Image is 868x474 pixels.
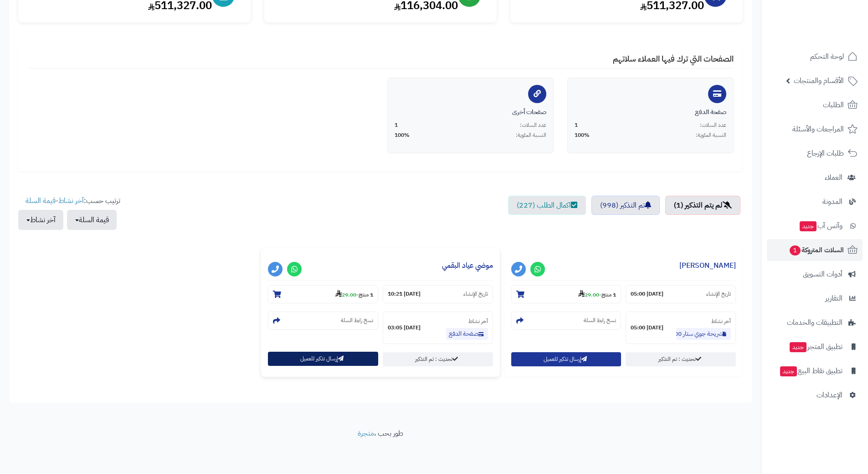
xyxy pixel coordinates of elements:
strong: [DATE] 05:00 [631,324,663,332]
span: العملاء [825,171,842,184]
section: 1 منتج-29.00 [511,285,621,303]
span: 100% [395,131,410,139]
span: تطبيق نقاط البيع [779,365,842,377]
strong: [DATE] 03:05 [388,324,421,332]
strong: [DATE] 10:21 [388,290,421,298]
span: أدوات التسويق [803,268,842,281]
span: المدونة [822,195,842,208]
span: 100% [575,131,590,139]
button: آخر نشاط [18,210,63,230]
strong: 29.00 [578,291,599,299]
a: طلبات الإرجاع [767,142,863,164]
button: إرسال تذكير للعميل [268,352,378,366]
span: النسبة المئوية: [516,131,546,139]
a: وآتس آبجديد [767,215,863,237]
h4: الصفحات التي ترك فيها العملاء سلاتهم [27,54,734,68]
span: 1 [575,121,578,129]
span: تطبيق المتجر [789,340,842,353]
span: السلات المتروكة [789,244,844,256]
strong: [DATE] 05:00 [631,290,663,298]
span: عدد السلات: [520,121,546,129]
section: نسخ رابط السلة [268,312,378,330]
span: طلبات الإرجاع [807,147,844,160]
small: آخر نشاط [468,317,488,325]
a: تحديث : تم التذكير [626,352,736,366]
a: التقارير [767,287,863,309]
button: إرسال تذكير للعميل [511,352,621,366]
div: صفحة الدفع [575,108,726,117]
a: [PERSON_NAME] [679,260,736,271]
a: تطبيق المتجرجديد [767,336,863,358]
div: صفحات أخرى [395,108,546,117]
a: أدوات التسويق [767,263,863,285]
span: وآتس آب [799,219,842,232]
span: جديد [790,342,806,352]
a: شريحة جوي ستار 100 جديدة [676,328,731,340]
span: لوحة التحكم [810,50,844,63]
a: السلات المتروكة1 [767,239,863,261]
a: متجرة [358,428,374,439]
span: 1 [395,121,398,129]
a: تطبيق نقاط البيعجديد [767,360,863,382]
a: موضي عياد البقمي [442,260,493,271]
section: 1 منتج-29.00 [268,285,378,303]
small: آخر نشاط [711,317,731,325]
section: نسخ رابط السلة [511,312,621,330]
span: 1 [790,245,801,255]
a: لوحة التحكم [767,46,863,68]
span: التطبيقات والخدمات [787,316,842,329]
small: - [578,290,616,299]
a: المدونة [767,191,863,213]
small: تاريخ الإنشاء [706,290,731,298]
span: النسبة المئوية: [696,131,726,139]
a: العملاء [767,167,863,188]
a: الإعدادات [767,384,863,406]
small: نسخ رابط السلة [584,317,616,324]
span: جديد [780,366,797,376]
a: المراجعات والأسئلة [767,118,863,140]
span: المراجعات والأسئلة [792,123,844,135]
a: صفحة الدفع [446,328,488,340]
a: اكمال الطلب (227) [508,196,586,215]
a: تم التذكير (998) [591,196,660,215]
a: قيمة السلة [26,195,56,206]
strong: 1 منتج [601,291,616,299]
small: - [335,290,373,299]
span: عدد السلات: [700,121,726,129]
strong: 1 منتج [359,291,373,299]
a: التطبيقات والخدمات [767,312,863,333]
span: الطلبات [823,99,844,111]
a: لم يتم التذكير (1) [665,196,740,215]
span: التقارير [825,292,842,305]
a: الطلبات [767,94,863,116]
small: تاريخ الإنشاء [463,290,488,298]
span: جديد [800,221,817,231]
strong: 29.00 [335,291,356,299]
ul: ترتيب حسب: - [18,196,120,230]
button: قيمة السلة [67,210,117,230]
small: نسخ رابط السلة [341,317,373,324]
span: الإعدادات [817,389,842,401]
a: آخر نشاط [58,195,84,206]
span: الأقسام والمنتجات [794,74,844,87]
a: تحديث : تم التذكير [383,352,493,366]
